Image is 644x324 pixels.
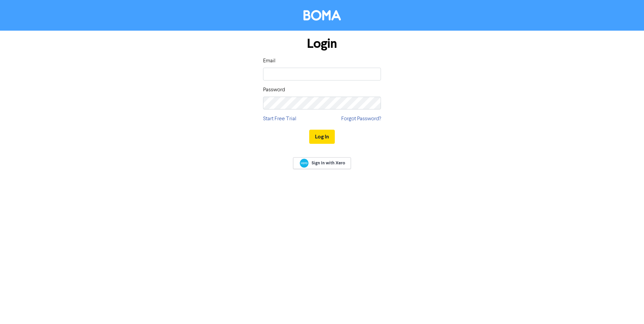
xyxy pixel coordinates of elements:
[263,57,276,65] label: Email
[303,10,341,21] img: BOMA Logo
[312,160,345,166] span: Sign In with Xero
[263,86,285,94] label: Password
[263,36,381,52] h1: Login
[293,157,351,169] a: Sign In with Xero
[610,292,644,324] iframe: Chat Widget
[300,159,309,168] img: Xero logo
[309,130,335,144] button: Log In
[341,115,381,123] a: Forgot Password?
[263,115,296,123] a: Start Free Trial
